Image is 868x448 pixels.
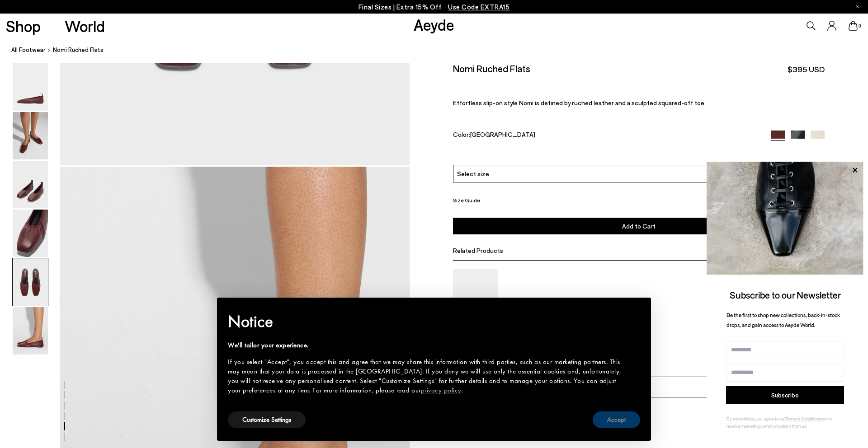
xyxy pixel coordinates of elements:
p: Final Sizes | Extra 15% Off [359,1,510,13]
span: Add to Cart [622,222,656,230]
span: × [634,304,640,318]
span: Subscribe to our Newsletter [730,289,841,300]
span: [GEOGRAPHIC_DATA] [470,131,535,138]
a: 0 [849,21,858,31]
div: Color: [453,131,759,141]
p: Effortless slip-on style Nomi is defined by ruched leather and a sculpted squared-off toe. [453,99,825,107]
span: By subscribing, you agree to our [726,416,785,421]
span: Be the first to shop new collections, back-in-stock drops, and gain access to Aeyde World. [726,312,840,328]
img: Nomi Ruched Flats - Image 4 [13,210,48,257]
img: Narissa Ruched Pumps [453,269,498,329]
span: 0 [858,23,862,28]
img: Nomi Ruched Flats - Image 6 [13,307,48,355]
button: Customize Settings [228,411,306,428]
a: Shop [6,18,41,34]
button: Accept [593,411,640,428]
div: We'll tailor your experience. [228,341,626,350]
a: Terms & Conditions [785,416,821,421]
span: Navigate to /collections/ss25-final-sizes [448,3,509,11]
img: Nomi Ruched Flats - Image 5 [13,258,48,306]
img: Nomi Ruched Flats - Image 1 [13,63,48,111]
button: Size Guide [453,194,480,205]
h2: Notice [228,310,626,333]
img: Nomi Ruched Flats - Image 3 [13,161,48,208]
a: All Footwear [11,45,46,55]
button: Subscribe [726,386,844,404]
nav: breadcrumb [11,38,868,63]
h2: Nomi Ruched Flats [453,63,530,74]
span: Select size [457,169,489,178]
img: ca3f721fb6ff708a270709c41d776025.jpg [707,162,863,275]
span: Related Products [453,247,503,254]
button: Add to Cart [453,218,825,234]
div: If you select "Accept", you accept this and agree that we may share this information with third p... [228,357,626,395]
img: Nomi Ruched Flats - Image 2 [13,112,48,159]
button: Close this notice [626,300,647,322]
a: World [65,18,105,34]
a: privacy policy [421,386,462,395]
a: Aeyde [414,15,454,34]
span: Nomi Ruched Flats [53,45,104,55]
span: $395 USD [788,64,825,75]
